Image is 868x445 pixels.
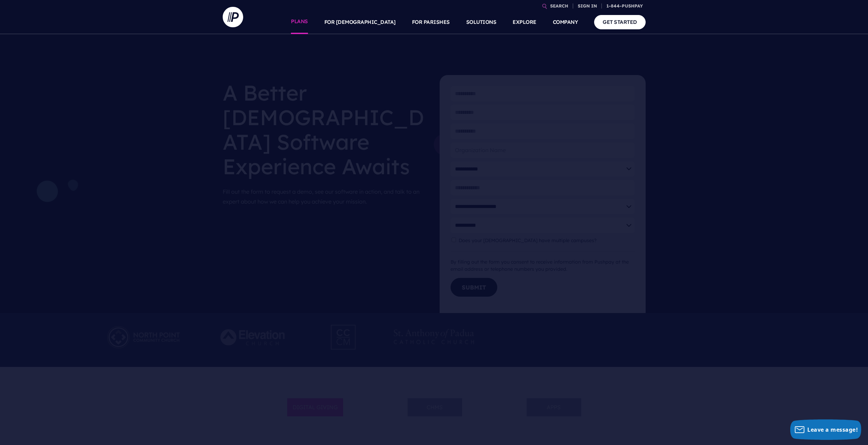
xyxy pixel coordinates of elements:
[594,15,646,29] a: GET STARTED
[291,10,308,34] a: PLANS
[412,10,450,34] a: FOR PARISHES
[553,10,578,34] a: COMPANY
[324,10,396,34] a: FOR [DEMOGRAPHIC_DATA]
[790,419,861,440] button: Leave a message!
[466,10,497,34] a: SOLUTIONS
[513,10,536,34] a: EXPLORE
[807,426,858,433] span: Leave a message!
